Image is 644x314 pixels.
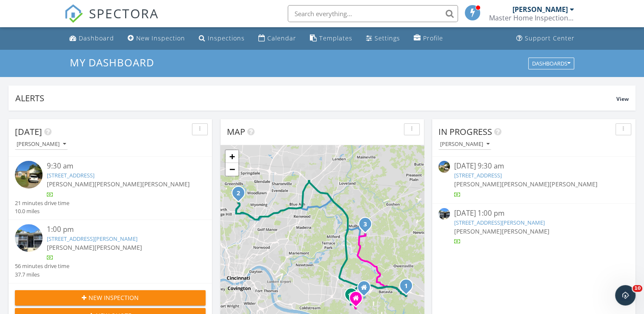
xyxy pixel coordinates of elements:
i: 2 [237,191,240,197]
a: Support Center [513,31,578,46]
span: Map [227,126,245,137]
span: [PERSON_NAME] [142,180,190,188]
div: 56 minutes drive time [15,262,69,270]
div: Alerts [15,92,616,104]
img: 9575375%2Fcover_photos%2FLXgfPAYcEIVV5abX05ha%2Fsmall.jpg [15,224,43,252]
div: 9:30 am [47,161,190,171]
a: Zoom out [226,163,238,176]
span: [PERSON_NAME] [502,180,550,188]
button: [PERSON_NAME] [438,139,491,150]
button: New Inspection [15,290,206,305]
a: [STREET_ADDRESS][PERSON_NAME] [47,235,137,243]
span: 10 [633,285,642,292]
div: 37.7 miles [15,271,69,279]
a: Calendar [255,31,300,46]
div: Dashboards [532,60,570,66]
button: Dashboards [528,57,574,69]
a: SPECTORA [64,11,159,29]
span: My Dashboard [70,55,154,69]
span: View [616,95,629,103]
div: 5717 Cromley Dr, Milford, OH 45150 [365,224,370,229]
div: 21 minutes drive time [15,199,69,207]
div: Master Home Inspection Services [489,14,574,22]
div: [PERSON_NAME] [512,5,568,14]
img: 9555366%2Fcover_photos%2FiCgFrnUG9fKT9SgQRwWp%2Fsmall.jpg [438,161,450,172]
a: Settings [363,31,404,46]
a: [DATE] 9:30 am [STREET_ADDRESS] [PERSON_NAME][PERSON_NAME][PERSON_NAME] [438,161,629,199]
div: 1:00 pm [47,224,190,235]
img: 9555366%2Fcover_photos%2FiCgFrnUG9fKT9SgQRwWp%2Fsmall.jpg [15,161,43,188]
iframe: Intercom live chat [615,285,635,305]
a: Inspections [195,31,248,46]
img: The Best Home Inspection Software - Spectora [64,4,83,23]
div: 4293 Preston Pl, Batavia OH 45103 [364,287,369,292]
div: 10.0 miles [15,207,69,215]
a: [STREET_ADDRESS][PERSON_NAME] [454,219,545,226]
div: Settings [375,34,400,42]
span: [PERSON_NAME] [47,243,94,251]
a: Company Profile [410,31,447,46]
div: 4243 Mallard Dr, Batavia, OH 45103 [406,285,411,291]
span: [PERSON_NAME] [454,227,502,235]
div: 820 Compton Rd Unit 6, Cincinnati, OH 45231 [238,193,243,198]
a: 9:30 am [STREET_ADDRESS] [PERSON_NAME][PERSON_NAME][PERSON_NAME] 21 minutes drive time 10.0 miles [15,161,206,215]
div: Profile [423,34,443,42]
a: Templates [306,31,356,46]
div: Templates [319,34,352,42]
button: [PERSON_NAME] [15,139,68,150]
span: [PERSON_NAME] [47,180,94,188]
span: In Progress [438,126,492,137]
div: Dashboard [79,34,114,42]
div: Calendar [267,34,296,42]
span: [PERSON_NAME] [550,180,597,188]
i: 3 [364,222,367,228]
span: New Inspection [89,293,139,302]
input: Search everything... [288,5,458,22]
span: [DATE] [15,126,42,137]
a: Dashboard [66,31,117,46]
div: [DATE] 9:30 am [454,161,613,171]
span: [PERSON_NAME] [94,180,142,188]
span: [PERSON_NAME] [454,180,502,188]
span: [PERSON_NAME] [94,243,142,251]
div: 1250 W Ohio Pike #213, Amelia OH 45102 [356,298,361,303]
a: [STREET_ADDRESS] [454,171,502,179]
div: Inspections [208,34,245,42]
div: [PERSON_NAME] [17,141,66,147]
span: SPECTORA [89,4,159,22]
div: [DATE] 1:00 pm [454,208,613,219]
img: 9575375%2Fcover_photos%2FLXgfPAYcEIVV5abX05ha%2Fsmall.jpg [438,208,450,220]
span: [PERSON_NAME] [502,227,550,235]
i: 1 [404,283,408,289]
a: New Inspection [124,31,189,46]
a: Zoom in [226,150,238,163]
div: [PERSON_NAME] [440,141,489,147]
a: [DATE] 1:00 pm [STREET_ADDRESS][PERSON_NAME] [PERSON_NAME][PERSON_NAME] [438,208,629,246]
div: New Inspection [136,34,185,42]
a: [STREET_ADDRESS] [47,171,94,179]
a: 1:00 pm [STREET_ADDRESS][PERSON_NAME] [PERSON_NAME][PERSON_NAME] 56 minutes drive time 37.7 miles [15,224,206,279]
div: Support Center [525,34,575,42]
